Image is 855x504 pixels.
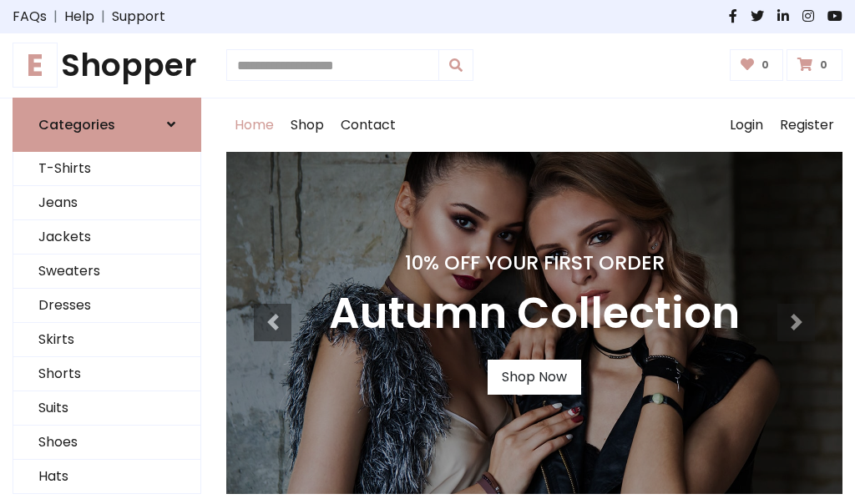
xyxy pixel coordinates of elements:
[816,58,832,73] span: 0
[13,391,200,426] a: Suits
[488,360,581,395] a: Shop Now
[13,460,200,494] a: Hats
[721,98,772,152] a: Login
[329,251,740,275] h4: 10% Off Your First Order
[64,7,94,27] a: Help
[772,98,842,152] a: Register
[13,43,58,88] span: E
[94,7,112,27] span: |
[757,58,773,73] span: 0
[13,323,200,357] a: Skirts
[38,117,115,133] h6: Categories
[13,357,200,391] a: Shorts
[13,98,201,152] a: Categories
[329,288,740,340] h3: Autumn Collection
[112,7,165,27] a: Support
[13,152,200,186] a: T-Shirts
[13,47,201,84] a: EShopper
[226,98,282,152] a: Home
[787,49,842,81] a: 0
[47,7,64,27] span: |
[13,255,200,289] a: Sweaters
[13,7,47,27] a: FAQs
[282,98,332,152] a: Shop
[13,289,200,323] a: Dresses
[13,186,200,220] a: Jeans
[13,47,201,84] h1: Shopper
[730,49,784,81] a: 0
[13,426,200,460] a: Shoes
[13,220,200,255] a: Jackets
[332,98,404,152] a: Contact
